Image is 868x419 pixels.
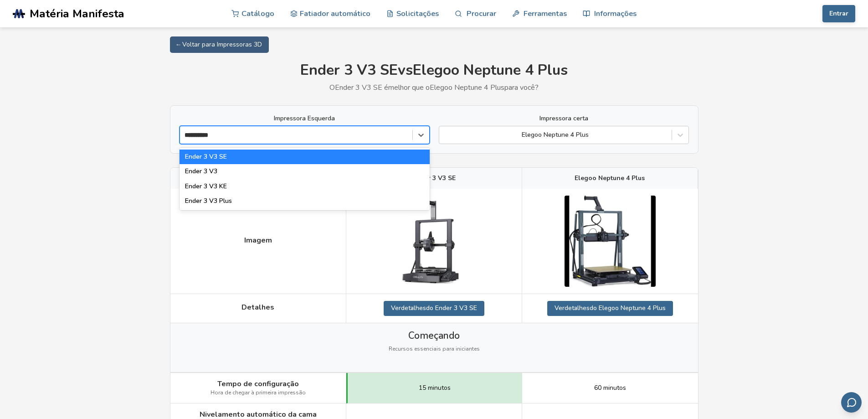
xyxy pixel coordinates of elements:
button: Entrar [822,5,855,22]
font: Tempo de configuração [217,379,299,389]
font: Imagem [244,235,272,245]
a: Verdetalhesdo Elegoo Neptune 4 Plus [547,301,673,316]
font: Ender 3 V3 [185,167,217,176]
font: O [329,83,335,93]
font: Ender 3 V3 SE é [335,83,388,93]
img: Elegoo Neptune 4 Plus [565,196,656,287]
font: 15 minutos [419,383,451,392]
button: Enviar feedback por e-mail [841,392,862,413]
input: Ender 3 V3 SEEnder 3 V3Ender 3 V3 KEEnder 3 V3 Plus [185,131,217,139]
font: Ender 3 V3 SE [412,174,456,182]
font: Elegoo Neptune 4 Plus [575,174,645,182]
font: do Ender 3 V3 SE [426,304,477,312]
a: ← Voltar para Impressoras 3D [170,36,269,53]
font: vs [398,60,413,80]
font: Ver [391,304,401,312]
font: Ender 3 V3 Plus [185,197,232,205]
font: detalhes [401,304,426,312]
font: Começando [408,329,460,342]
font: Ver [555,304,565,312]
font: melhor que o [388,83,430,93]
font: detalhes [565,304,590,312]
font: 60 minutos [594,383,626,392]
img: Ender 3 V3 SE [388,196,479,287]
font: do Elegoo Neptune 4 Plus [590,304,666,312]
font: Detalhes [241,302,274,312]
font: Ferramentas [524,8,567,19]
font: Hora de chegar à primeira impressão [211,389,306,396]
font: Ender 3 V3 KE [185,182,227,191]
font: Matéria Manifesta [30,6,124,21]
input: Elegoo Neptune 4 Plus [444,131,446,139]
font: Solicitações [396,8,439,19]
a: Verdetalhesdo Ender 3 V3 SE [384,301,484,316]
font: Impressora certa [539,114,588,123]
font: Impressora Esquerda [274,114,335,123]
font: Fatiador automático [300,8,370,19]
font: Elegoo Neptune 4 Plus [413,60,568,80]
font: Recursos essenciais para iniciantes [389,345,480,352]
font: para você? [504,83,539,93]
font: ← Voltar para Impressoras 3D [177,40,262,49]
font: Ender 3 V3 SE [300,60,398,80]
font: Entrar [829,9,848,18]
font: Procurar [467,8,496,19]
font: Ender 3 V3 SE [185,152,227,161]
font: Informações [594,8,637,19]
font: Catálogo [241,8,274,19]
font: Elegoo Neptune 4 Plus [430,83,504,93]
